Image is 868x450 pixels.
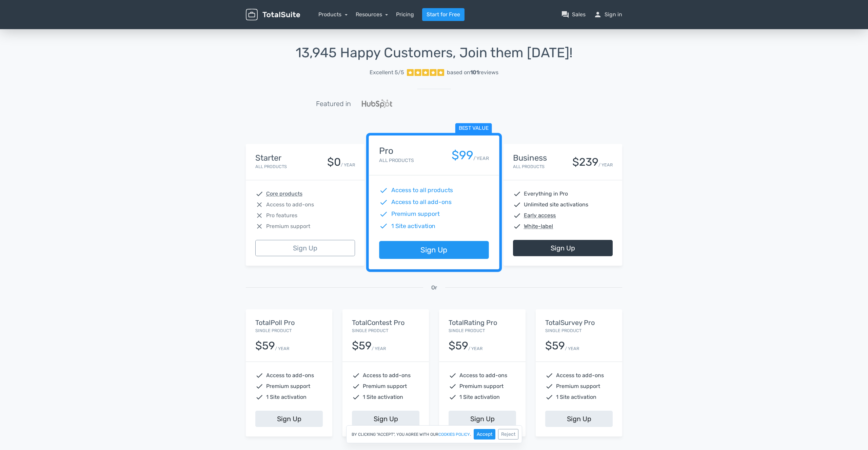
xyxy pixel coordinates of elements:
span: Access to all add-ons [391,198,452,207]
span: close [255,201,263,209]
abbr: Early access [524,211,556,220]
a: Products [318,11,348,18]
span: check [545,382,553,390]
abbr: Core products [266,190,302,198]
span: check [255,371,263,380]
small: / YEAR [468,345,482,352]
span: check [255,190,263,198]
h1: 13,945 Happy Customers, Join them [DATE]! [246,45,622,60]
small: Single Product [255,328,292,333]
a: Resources [356,11,388,18]
span: Premium support [556,382,600,390]
span: check [352,371,360,380]
span: Excellent 5/5 [370,68,404,77]
small: Single Product [545,328,581,333]
a: Sign Up [352,411,419,427]
div: $239 [572,156,598,168]
span: 1 Site activation [459,393,500,401]
div: By clicking "Accept", you agree with our . [346,425,522,443]
span: check [449,382,457,390]
img: TotalSuite for WordPress [246,9,300,21]
div: $59 [255,340,275,352]
a: Sign Up [379,241,489,259]
span: 1 Site activation [556,393,596,401]
span: Access to add-ons [363,371,411,380]
span: question_answer [561,11,569,19]
a: Pricing [396,11,414,19]
h5: TotalContest Pro [352,319,419,326]
span: Premium support [266,222,310,230]
small: / YEAR [372,345,386,352]
a: question_answerSales [561,11,586,19]
small: / YEAR [598,162,613,168]
a: personSign in [594,11,622,19]
a: Excellent 5/5 based on101reviews [246,66,622,79]
span: check [352,393,360,401]
span: check [255,393,263,401]
small: / YEAR [275,345,289,352]
span: Access to add-ons [266,371,314,380]
small: Single Product [449,328,485,333]
span: check [513,211,521,220]
span: Access to add-ons [459,371,507,380]
div: $0 [327,156,341,168]
span: close [255,222,263,230]
span: Premium support [363,382,407,390]
span: check [513,222,521,230]
small: All Products [255,164,287,169]
h5: TotalSurvey Pro [545,319,613,326]
span: 1 Site activation [363,393,403,401]
h5: TotalRating Pro [449,319,516,326]
button: Reject [498,429,518,439]
a: Sign Up [545,411,613,427]
span: Everything in Pro [524,190,568,198]
span: check [352,382,360,390]
div: $59 [545,340,565,352]
span: check [379,210,388,219]
button: Accept [474,429,495,439]
h5: Featured in [316,100,351,107]
h4: Business [513,154,547,162]
small: All Products [513,164,545,169]
a: Start for Free [422,8,465,21]
span: check [379,198,388,207]
span: Premium support [391,210,440,219]
a: Sign Up [255,240,355,256]
span: check [545,371,553,380]
a: cookies policy [438,432,470,436]
span: Premium support [459,382,504,390]
span: Or [431,284,437,292]
span: Access to all products [391,186,453,195]
small: Single Product [352,328,388,333]
h4: Pro [379,146,414,156]
strong: 101 [470,69,479,76]
span: Best value [455,123,492,134]
span: check [513,190,521,198]
span: Access to add-ons [556,371,604,380]
h5: TotalPoll Pro [255,319,323,326]
span: 1 Site activation [266,393,307,401]
div: based on reviews [447,68,498,77]
span: check [545,393,553,401]
abbr: White-label [524,222,553,230]
span: check [379,186,388,195]
small: All Products [379,158,414,163]
span: Access to add-ons [266,201,314,209]
div: $59 [449,340,468,352]
span: Pro features [266,211,297,220]
a: Sign Up [513,240,613,256]
span: check [255,382,263,390]
div: $99 [452,149,473,162]
span: check [379,222,388,230]
span: check [449,371,457,380]
span: Unlimited site activations [524,201,588,209]
a: Sign Up [449,411,516,427]
span: check [449,393,457,401]
span: person [594,11,602,19]
small: / YEAR [565,345,579,352]
h4: Starter [255,154,287,162]
span: 1 Site activation [391,222,436,230]
span: Premium support [266,382,310,390]
small: / YEAR [473,155,489,162]
span: close [255,211,263,220]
